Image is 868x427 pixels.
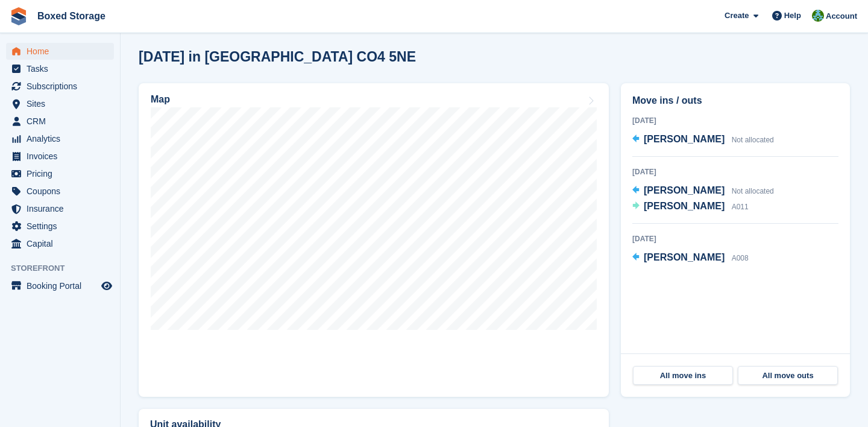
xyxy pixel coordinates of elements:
[27,95,99,112] span: Sites
[632,166,838,177] div: [DATE]
[27,183,99,200] span: Coupons
[644,185,725,195] span: [PERSON_NAME]
[6,200,114,217] a: menu
[644,134,725,144] span: [PERSON_NAME]
[6,113,114,130] a: menu
[6,277,114,294] a: menu
[27,78,99,95] span: Subscriptions
[27,277,99,294] span: Booking Portal
[151,94,170,105] h2: Map
[6,60,114,77] a: menu
[99,279,114,293] a: Preview store
[33,6,110,26] a: Boxed Storage
[632,132,774,148] a: [PERSON_NAME] Not allocated
[732,254,749,262] span: A008
[139,49,416,65] h2: [DATE] in [GEOGRAPHIC_DATA] CO4 5NE
[644,252,725,262] span: [PERSON_NAME]
[27,43,99,60] span: Home
[27,60,99,77] span: Tasks
[6,218,114,235] a: menu
[139,83,609,397] a: Map
[812,10,824,22] img: Tobias Butler
[632,233,838,244] div: [DATE]
[784,10,801,22] span: Help
[27,165,99,182] span: Pricing
[27,130,99,147] span: Analytics
[27,218,99,235] span: Settings
[6,148,114,165] a: menu
[6,43,114,60] a: menu
[732,203,749,211] span: A011
[6,183,114,200] a: menu
[10,7,28,25] img: stora-icon-8386f47178a22dfd0bd8f6a31ec36ba5ce8667c1dd55bd0f319d3a0aa187defe.svg
[632,250,749,266] a: [PERSON_NAME] A008
[644,201,725,211] span: [PERSON_NAME]
[6,235,114,252] a: menu
[632,93,838,108] h2: Move ins / outs
[632,199,749,215] a: [PERSON_NAME] A011
[632,183,774,199] a: [PERSON_NAME] Not allocated
[11,262,120,274] span: Storefront
[27,148,99,165] span: Invoices
[632,115,838,126] div: [DATE]
[27,235,99,252] span: Capital
[732,136,774,144] span: Not allocated
[6,165,114,182] a: menu
[27,113,99,130] span: CRM
[6,95,114,112] a: menu
[725,10,749,22] span: Create
[633,366,733,385] a: All move ins
[826,10,857,22] span: Account
[732,187,774,195] span: Not allocated
[738,366,838,385] a: All move outs
[6,130,114,147] a: menu
[6,78,114,95] a: menu
[27,200,99,217] span: Insurance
